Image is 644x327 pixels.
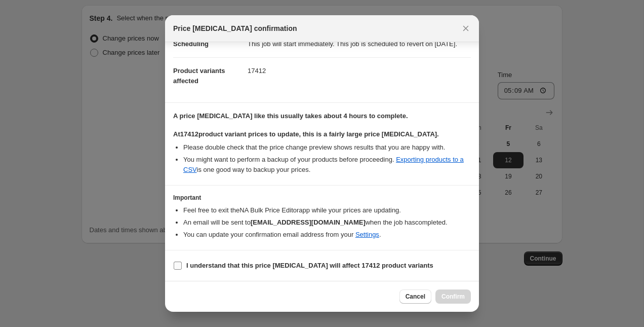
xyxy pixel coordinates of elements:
[186,262,433,269] b: I understand that this price [MEDICAL_DATA] will affect 17412 product variants
[183,205,471,215] li: Feel free to exit the NA Bulk Price Editor app while your prices are updating.
[173,194,471,202] h3: Important
[173,130,439,138] b: At 17412 product variant prices to update, this is a fairly large price [MEDICAL_DATA].
[173,112,408,120] b: A price [MEDICAL_DATA] like this usually takes about 4 hours to complete.
[251,219,366,226] b: [EMAIL_ADDRESS][DOMAIN_NAME]
[406,293,425,301] span: Cancel
[173,40,209,48] span: Scheduling
[183,230,471,240] li: You can update your confirmation email address from your .
[248,57,471,84] dd: 17412
[248,30,471,57] dd: This job will start immediately. This job is scheduled to revert on [DATE].
[183,142,471,153] li: Please double check that the price change preview shows results that you are happy with.
[173,23,297,33] span: Price [MEDICAL_DATA] confirmation
[183,156,464,173] a: Exporting products to a CSV
[183,155,471,175] li: You might want to perform a backup of your products before proceeding. is one good way to backup ...
[355,231,379,238] a: Settings
[399,289,431,304] button: Cancel
[183,217,471,228] li: An email will be sent to when the job has completed .
[459,21,473,35] button: Close
[173,67,225,85] span: Product variants affected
